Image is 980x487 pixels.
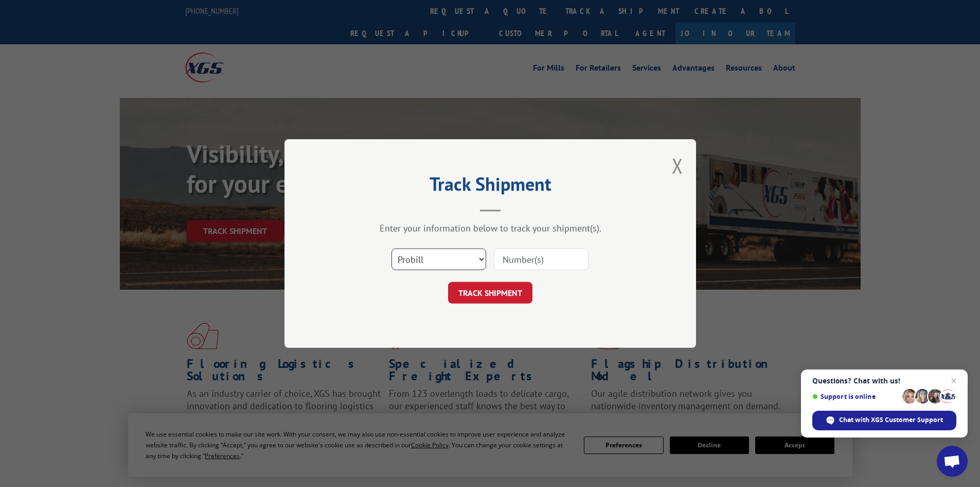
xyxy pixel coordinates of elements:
[336,177,645,196] h2: Track Shipment
[494,248,589,270] input: Number(s)
[448,282,532,304] button: TRACK SHIPMENT
[937,446,968,477] div: Open chat
[812,377,956,385] span: Questions? Chat with us!
[336,222,645,234] div: Enter your information below to track your shipment(s).
[672,152,683,179] button: Close modal
[839,415,943,425] span: Chat with XGS Customer Support
[812,411,956,430] div: Chat with XGS Customer Support
[948,375,960,387] span: Close chat
[812,393,899,400] span: Support is online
